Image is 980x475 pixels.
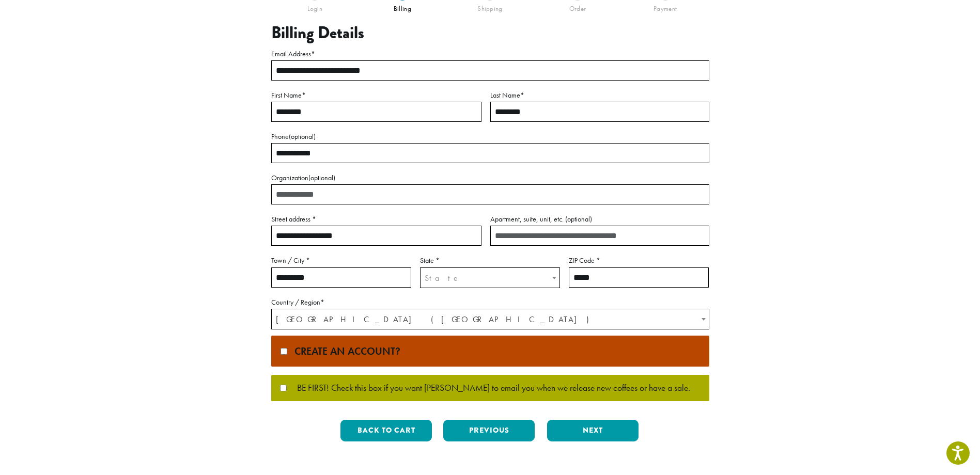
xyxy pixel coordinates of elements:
[340,420,432,441] button: Back to cart
[281,348,287,355] input: Create an account?
[287,384,690,393] span: BE FIRST! Check this box if you want [PERSON_NAME] to email you when we release new coffees or ha...
[359,1,446,13] div: Billing
[446,1,534,13] div: Shipping
[490,89,709,102] label: Last Name
[534,1,621,13] div: Order
[271,254,411,267] label: Town / City
[289,132,316,141] span: (optional)
[308,173,335,182] span: (optional)
[490,213,709,226] label: Apartment, suite, unit, etc.
[289,344,400,358] span: Create an account?
[272,309,709,329] span: United States (US)
[271,89,481,102] label: First Name
[271,47,709,60] label: Email Address
[271,171,709,184] label: Organization
[621,1,709,13] div: Payment
[420,267,560,288] span: State
[425,273,461,283] span: State
[569,254,709,267] label: ZIP Code
[565,214,592,224] span: (optional)
[271,23,709,43] h3: Billing Details
[547,420,639,441] button: Next
[443,420,535,441] button: Previous
[420,254,560,267] label: State
[271,213,481,226] label: Street address
[271,309,709,329] span: Country / Region
[271,1,359,13] div: Login
[280,385,287,391] input: BE FIRST! Check this box if you want [PERSON_NAME] to email you when we release new coffees or ha...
